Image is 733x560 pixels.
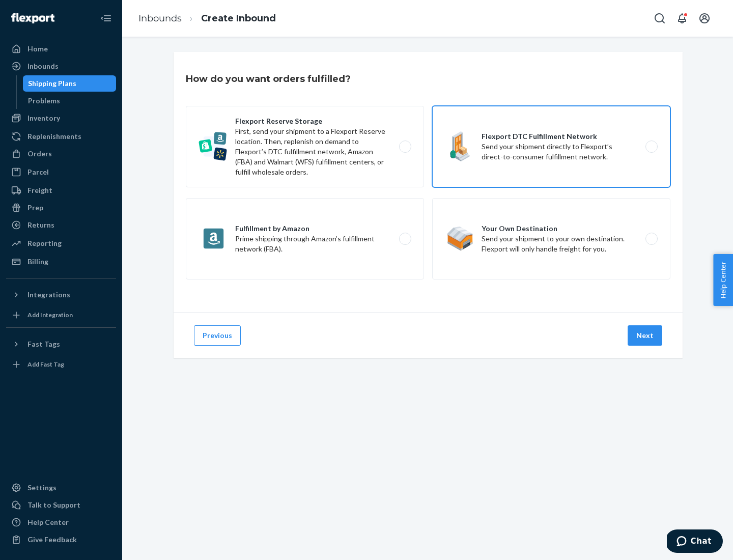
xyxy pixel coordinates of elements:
div: Returns [27,220,54,230]
a: Replenishments [6,128,116,145]
button: Give Feedback [6,531,116,548]
div: Parcel [27,167,49,177]
a: Inbounds [6,58,116,74]
div: Prep [27,203,43,213]
a: Billing [6,254,116,270]
div: Orders [27,149,52,159]
div: Billing [27,257,48,267]
button: Open account menu [694,8,715,29]
button: Integrations [6,287,116,303]
button: Help Center [713,254,733,306]
button: Next [628,325,662,346]
img: Flexport logo [11,13,54,23]
button: Open Search Box [650,8,670,29]
button: Previous [194,325,241,346]
div: Shipping Plans [28,78,76,89]
button: Fast Tags [6,336,116,352]
div: Reporting [27,238,62,248]
a: Prep [6,200,116,216]
div: Integrations [27,290,70,300]
a: Add Fast Tag [6,356,116,373]
button: Close Navigation [96,8,116,29]
div: Fast Tags [27,339,60,349]
a: Returns [6,217,116,233]
a: Inbounds [138,13,182,24]
button: Talk to Support [6,497,116,513]
div: Inbounds [27,61,59,71]
a: Create Inbound [201,13,276,24]
a: Orders [6,146,116,162]
ol: breadcrumbs [130,4,284,34]
div: Inventory [27,113,60,123]
a: Settings [6,480,116,496]
div: Give Feedback [27,535,77,545]
div: Add Integration [27,311,73,319]
div: Settings [27,483,57,493]
a: Reporting [6,235,116,251]
a: Problems [23,93,117,109]
a: Freight [6,182,116,199]
a: Home [6,41,116,57]
div: Problems [28,96,60,106]
iframe: Opens a widget where you can chat to one of our agents [667,529,723,555]
a: Shipping Plans [23,75,117,92]
div: Freight [27,185,52,195]
a: Parcel [6,164,116,180]
button: Open notifications [672,8,692,29]
div: Replenishments [27,131,81,142]
div: Add Fast Tag [27,360,64,369]
div: Help Center [27,517,69,527]
div: Talk to Support [27,500,80,510]
a: Help Center [6,514,116,530]
h3: How do you want orders fulfilled? [186,72,351,86]
a: Add Integration [6,307,116,323]
a: Inventory [6,110,116,126]
div: Home [27,44,48,54]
